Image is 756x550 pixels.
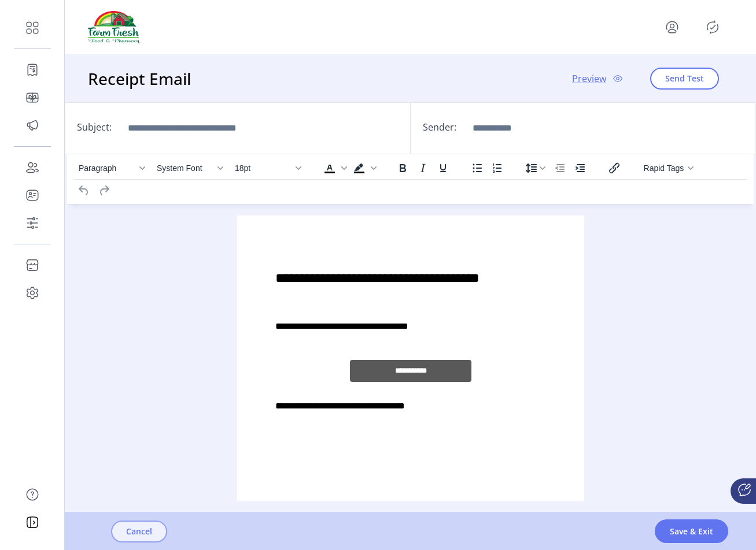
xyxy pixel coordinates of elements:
[639,160,698,176] button: Rapid Tags
[74,183,94,199] button: Undo
[433,160,453,176] button: Underline
[413,160,433,176] button: Italic
[663,18,681,36] button: menu
[79,163,135,173] span: Paragraph
[235,163,292,173] span: 18pt
[423,121,456,133] label: Sender:
[522,160,550,176] button: Line height
[467,160,487,176] button: Bullet list
[349,160,378,176] div: Background color Black
[157,163,213,173] span: System Font
[88,66,196,91] h3: Receipt Email
[488,160,507,176] button: Numbered list
[670,525,713,537] span: Save & Exit
[237,215,584,501] iframe: Rich Text Area
[126,525,152,537] span: Cancel
[644,163,684,173] span: Rapid Tags
[572,72,606,86] span: Preview
[703,18,722,36] button: Publisher Panel
[230,160,305,176] button: Font size 18pt
[393,160,412,176] button: Bold
[655,519,728,543] button: Save & Exit
[650,68,719,90] button: Send Test
[94,183,114,199] button: Redo
[550,160,570,176] button: Decrease indent
[665,72,704,84] span: Send Test
[74,160,149,176] button: Block Paragraph
[604,160,624,176] button: Insert/edit link
[152,160,227,176] button: Font System Font
[77,121,112,133] label: Subject:
[111,521,167,542] button: Cancel
[320,160,349,176] div: Text color Black
[570,160,590,176] button: Increase indent
[88,11,140,43] img: logo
